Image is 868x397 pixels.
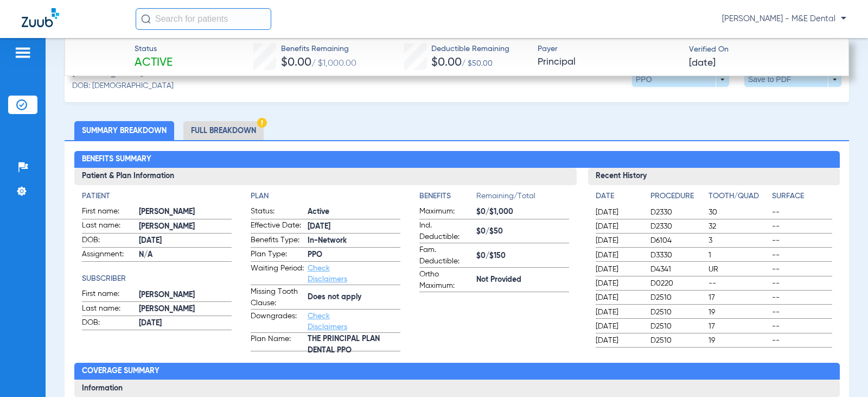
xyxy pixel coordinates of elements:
[139,235,232,247] span: [DATE]
[74,380,840,397] h3: Information
[257,118,267,128] img: Hazard
[462,60,493,67] span: / $50.00
[476,191,569,206] span: Remaining/Total
[650,335,705,346] span: D2510
[596,292,641,303] span: [DATE]
[82,273,232,285] h4: Subscriber
[74,363,840,380] h2: Coverage Summary
[709,278,768,289] span: --
[709,207,768,218] span: 30
[476,250,569,262] span: $0/$150
[82,303,135,316] span: Last name:
[709,221,768,232] span: 32
[588,168,839,185] h3: Recent History
[772,191,832,202] h4: Surface
[281,57,311,68] span: $0.00
[139,249,232,261] span: N/A
[308,249,400,261] span: PPO
[431,43,509,55] span: Deductible Remaining
[308,264,347,283] a: Check Disclaimers
[596,191,641,206] app-breakdown-title: Date
[419,269,473,292] span: Ortho Maximum:
[251,286,304,309] span: Missing Tooth Clause:
[82,235,135,248] span: DOB:
[650,221,705,232] span: D2330
[476,226,569,237] span: $0/$50
[689,44,831,55] span: Verified On
[139,221,232,232] span: [PERSON_NAME]
[281,43,356,55] span: Benefits Remaining
[139,289,232,301] span: [PERSON_NAME]
[308,312,347,331] a: Check Disclaimers
[772,221,832,232] span: --
[476,274,569,286] span: Not Provided
[596,278,641,289] span: [DATE]
[709,191,768,206] app-breakdown-title: Tooth/Quad
[709,264,768,275] span: UR
[772,335,832,346] span: --
[74,121,174,140] li: Summary Breakdown
[251,311,304,332] span: Downgrades:
[251,263,304,285] span: Waiting Period:
[74,168,577,185] h3: Patient & Plan Information
[650,307,705,318] span: D2510
[135,55,173,71] span: Active
[251,191,400,202] h4: Plan
[709,321,768,332] span: 17
[650,250,705,261] span: D3330
[596,235,641,246] span: [DATE]
[650,191,705,202] h4: Procedure
[538,55,680,69] span: Principal
[82,206,135,219] span: First name:
[476,206,569,218] span: $0/$1,000
[596,264,641,275] span: [DATE]
[308,235,400,247] span: In-Network
[650,292,705,303] span: D2510
[82,288,135,301] span: First name:
[308,292,400,303] span: Does not apply
[82,249,135,262] span: Assignment:
[74,151,840,168] h2: Benefits Summary
[139,206,232,218] span: [PERSON_NAME]
[82,191,232,202] h4: Patient
[689,56,716,70] span: [DATE]
[135,43,173,55] span: Status
[772,250,832,261] span: --
[772,307,832,318] span: --
[308,221,400,232] span: [DATE]
[72,80,174,92] span: DOB: [DEMOGRAPHIC_DATA]
[183,121,264,140] li: Full Breakdown
[308,339,400,351] span: THE PRINCIPAL PLAN DENTAL PPO
[251,333,304,351] span: Plan Name:
[814,345,868,397] iframe: Chat Widget
[419,244,473,267] span: Fam. Deductible:
[419,191,476,202] h4: Benefits
[596,221,641,232] span: [DATE]
[772,207,832,218] span: --
[251,249,304,262] span: Plan Type:
[772,235,832,246] span: --
[251,235,304,248] span: Benefits Type:
[650,235,705,246] span: D6104
[596,335,641,346] span: [DATE]
[709,191,768,202] h4: Tooth/Quad
[596,207,641,218] span: [DATE]
[251,220,304,233] span: Effective Date:
[709,292,768,303] span: 17
[650,207,705,218] span: D2330
[419,206,473,219] span: Maximum:
[538,43,680,55] span: Payer
[596,307,641,318] span: [DATE]
[251,206,304,219] span: Status:
[82,220,135,233] span: Last name:
[82,317,135,330] span: DOB:
[650,278,705,289] span: D0220
[772,264,832,275] span: --
[772,292,832,303] span: --
[709,335,768,346] span: 19
[22,8,59,27] img: Zuub Logo
[136,8,271,30] input: Search for patients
